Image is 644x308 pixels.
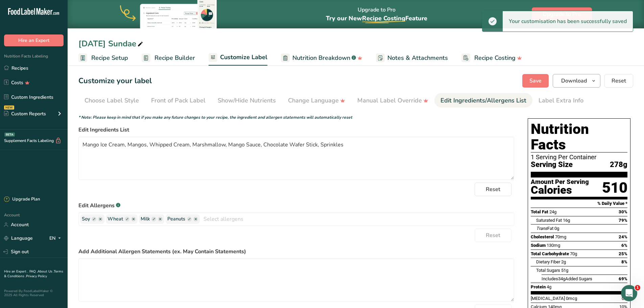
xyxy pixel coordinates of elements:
a: Recipe Costing [461,50,522,66]
span: 70mg [555,234,566,239]
span: 79% [619,218,627,223]
section: % Daily Value * [531,199,627,208]
span: Try our New Feature [326,14,427,22]
div: Label Extra Info [539,96,583,105]
a: Terms & Conditions . [4,269,63,279]
div: BETA [4,133,15,137]
div: 510 [602,179,627,197]
span: 24% [619,234,627,239]
div: Powered By FoodLabelMaker © 2025 All Rights Reserved [4,289,64,297]
span: Total Carbohydrate [531,251,569,256]
span: Peanuts [167,215,185,223]
div: Show/Hide Nutrients [218,96,276,105]
h1: Customize your label [78,75,152,87]
i: * Note: Please keep in mind that if you make any future changes to your recipe, the ingredient an... [78,115,352,120]
div: Change Language [288,96,345,105]
span: 70g [570,251,577,256]
span: Save [529,77,542,85]
span: [MEDICAL_DATA] [531,296,565,301]
span: Reset [486,185,500,193]
span: 16g [563,218,570,223]
span: Protein [531,284,546,289]
span: Recipe Costing [474,53,516,63]
div: Choose Label Style [85,96,139,105]
button: Reset [604,74,633,88]
span: Recipe Builder [154,53,195,63]
label: Edit Ingredients List [78,126,514,134]
span: Customize Label [220,53,267,62]
a: Recipe Setup [78,50,128,66]
span: 4g [547,284,551,289]
button: Reset [475,229,511,242]
button: Upgrade to Pro [532,7,592,21]
span: Recipe Costing [362,14,405,22]
button: Save [522,74,549,88]
a: About Us . [38,269,54,274]
div: Upgrade Plan [4,196,40,203]
span: 130mg [547,243,560,248]
div: [DATE] Sundae [78,38,144,50]
iframe: Intercom live chat [621,285,637,301]
i: Trans [536,226,547,231]
span: Cholesterol [531,234,554,239]
span: Includes Added Sugars [542,276,592,281]
span: Sodium [531,243,546,248]
a: Hire an Expert . [4,269,28,274]
span: Wheat [108,215,123,223]
span: Saturated Fat [536,218,562,223]
span: 34g [558,276,565,281]
div: EN [49,234,64,242]
span: 69% [619,276,627,281]
div: Your customisation has been successfully saved [503,11,633,31]
div: Edit Ingredients/Allergens List [440,96,526,105]
a: Privacy Policy [26,274,47,279]
button: Download [553,74,600,88]
button: Hire an Expert [4,34,64,46]
span: Reset [486,231,500,239]
a: Nutrition Breakdown [281,50,362,66]
a: Notes & Attachments [376,50,448,66]
div: Front of Pack Label [151,96,206,105]
span: Dietary Fiber [536,259,560,264]
span: Soy [82,215,90,223]
div: Calories [531,185,589,195]
span: Serving Size [531,161,573,169]
a: FAQ . [29,269,38,274]
span: Total Sugars [536,268,560,273]
a: Customize Label [209,50,267,66]
span: Notes & Attachments [387,53,448,63]
span: 1 [635,285,640,290]
span: 278g [610,161,627,169]
span: Total Fat [531,209,548,214]
span: 0mcg [566,296,577,301]
span: Nutrition Breakdown [292,53,350,63]
span: 51g [561,268,568,273]
span: Reset [612,77,626,85]
span: 6% [621,243,627,248]
button: Reset [475,183,511,196]
div: NEW [4,105,14,110]
h1: Nutrition Facts [531,121,627,152]
span: 24g [549,209,556,214]
a: Recipe Builder [142,50,195,66]
span: Download [561,77,587,85]
span: Upgrade to Pro [543,10,581,18]
span: 0g [554,226,559,231]
span: Fat [536,226,553,231]
a: Language [4,232,33,244]
span: 8% [621,259,627,264]
span: Milk [141,215,150,223]
div: 1 Serving Per Container [531,154,627,161]
span: Recipe Setup [91,53,128,63]
label: Edit Allergens [78,202,514,210]
input: Select allergens [200,214,514,224]
div: Custom Reports [4,110,46,117]
div: Manual Label Override [357,96,428,105]
span: 25% [619,251,627,256]
span: 30% [619,209,627,214]
span: 2g [561,259,566,264]
div: Amount Per Serving [531,179,589,185]
label: Add Additional Allergen Statements (ex. May Contain Statements) [78,247,514,256]
div: Upgrade to Pro [326,0,427,28]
